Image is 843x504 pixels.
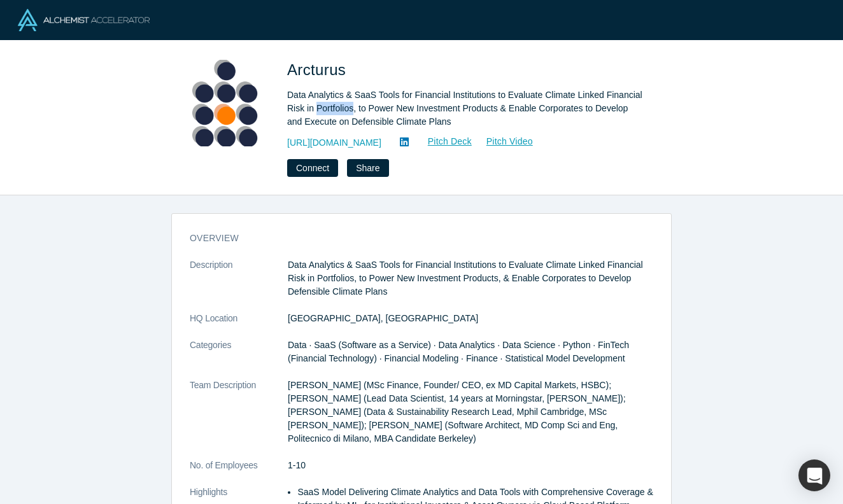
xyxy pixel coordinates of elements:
[287,136,381,150] a: [URL][DOMAIN_NAME]
[287,159,338,177] button: Connect
[288,312,653,325] dd: [GEOGRAPHIC_DATA], [GEOGRAPHIC_DATA]
[18,9,150,31] img: Alchemist Logo
[414,134,472,149] a: Pitch Deck
[347,159,388,177] button: Share
[472,134,534,149] a: Pitch Video
[288,379,653,445] p: [PERSON_NAME] (MSc Finance, Founder/ CEO, ex MD Capital Markets, HSBC); [PERSON_NAME] (Lead Data ...
[288,258,653,298] p: Data Analytics & SaaS Tools for Financial Institutions to Evaluate Climate Linked Financial Risk ...
[190,459,288,486] dt: No. of Employees
[190,312,288,339] dt: HQ Location
[190,339,288,379] dt: Categories
[288,340,629,363] span: Data · SaaS (Software as a Service) · Data Analytics · Data Science · Python · FinTech (Financial...
[180,59,269,148] img: Arcturus's Logo
[287,61,350,78] span: Arcturus
[288,459,653,472] dd: 1-10
[190,232,635,245] h3: overview
[287,88,644,129] div: Data Analytics & SaaS Tools for Financial Institutions to Evaluate Climate Linked Financial Risk ...
[190,379,288,459] dt: Team Description
[190,258,288,312] dt: Description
